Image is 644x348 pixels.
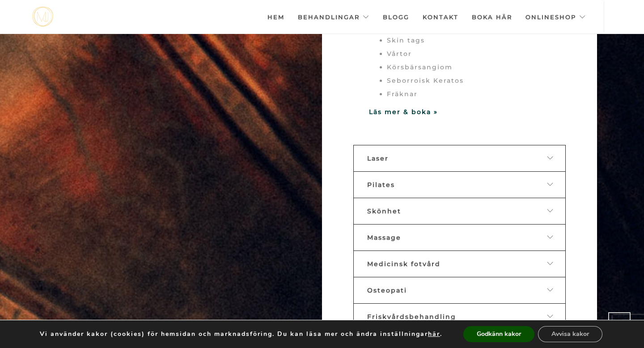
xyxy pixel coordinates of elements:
[367,260,441,268] span: Medicinsk fotvård
[387,34,550,47] li: Skin tags
[423,1,458,33] a: Kontakt
[387,47,550,60] li: Vårtor
[353,303,566,330] a: Friskvårdsbehandling
[369,108,438,116] a: Läs mer & boka »
[387,60,550,74] li: Körsbärsangiom
[367,181,395,189] span: Pilates
[525,1,586,33] a: Onlineshop
[428,330,440,338] button: här
[367,233,401,242] span: Massage
[367,154,389,162] span: Laser
[353,145,566,172] a: Laser
[367,286,407,294] span: Osteopati
[353,224,566,251] a: Massage
[353,171,566,198] a: Pilates
[383,1,409,33] a: Blogg
[538,326,602,342] button: Avvisa kakor
[367,207,401,215] span: Skönhet
[40,330,442,338] p: Vi använder kakor (cookies) för hemsidan och marknadsföring. Du kan läsa mer och ändra inställnin...
[387,74,550,87] li: Seborroisk Keratos
[353,277,566,304] a: Osteopati
[32,7,53,27] img: mjstudio
[463,326,534,342] button: Godkänn kakor
[298,1,369,33] a: Behandlingar
[367,313,456,321] span: Friskvårdsbehandling
[267,1,284,33] a: Hem
[353,250,566,277] a: Medicinsk fotvård
[387,87,550,101] li: Fräknar
[353,198,566,225] a: Skönhet
[472,1,512,33] a: Boka här
[32,7,53,27] a: mjstudio mjstudio mjstudio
